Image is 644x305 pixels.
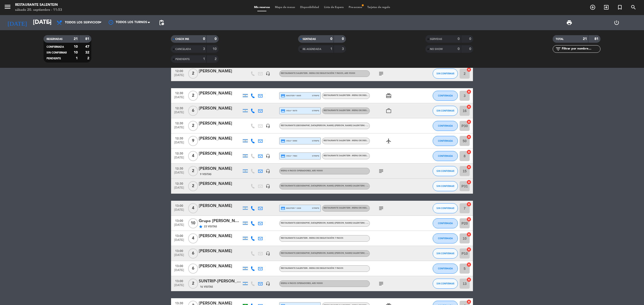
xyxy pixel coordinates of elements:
[173,96,185,101] span: [DATE]
[281,154,285,158] i: credit_card
[74,51,78,54] strong: 10
[614,20,620,26] i: power_settings_new
[433,181,458,191] button: SIN CONFIRMAR
[330,37,332,41] strong: 0
[199,120,242,127] div: [PERSON_NAME]
[188,136,198,146] span: 9
[433,106,458,116] button: SIN CONFIRMAR
[199,90,242,97] div: [PERSON_NAME]
[365,6,393,9] span: Tarjetas de regalo
[173,105,185,111] span: 12:30
[386,138,392,144] i: airplanemode_active
[252,6,272,9] span: Mis reservas
[303,38,316,40] span: SENTADAS
[298,6,321,9] span: Disponibilidad
[342,47,345,51] strong: 3
[312,94,319,97] span: stripe
[466,149,471,155] i: cancel
[433,248,458,259] button: SIN CONFIRMAR
[175,38,189,40] span: CHECK INS
[466,89,471,94] i: cancel
[215,37,218,41] strong: 0
[266,281,270,286] i: headset_mic
[590,4,596,10] i: add_circle_outline
[281,185,396,187] span: RESTAURANTE [GEOGRAPHIC_DATA][PERSON_NAME] ([PERSON_NAME] Salentein) - Menú de Pasos
[173,68,185,74] span: 12:00
[436,252,454,255] span: SIN CONFIRMAR
[203,47,205,51] strong: 3
[199,248,242,255] div: [PERSON_NAME]
[266,124,270,128] i: headset_mic
[173,171,185,177] span: [DATE]
[175,58,190,61] span: Pendiente
[343,72,355,74] span: , ARS 95000
[281,139,297,143] span: visa * 0090
[4,17,30,28] i: [DATE]
[555,46,561,52] i: filter_list
[200,172,212,176] span: 9 Visitas
[430,48,443,50] span: NO SHOW
[438,139,453,142] span: CONFIRMADA
[378,168,384,174] i: subject
[188,233,198,243] span: 4
[173,284,185,289] span: [DATE]
[556,38,563,40] span: TOTAL
[603,4,609,10] i: exit_to_app
[433,264,458,274] button: CONFIRMADA
[324,140,386,142] span: RESTAURANTE SALENTEIN - Menu de Degustación 7 pasos
[281,72,355,74] span: RESTAURANTE SALENTEIN - Menu de Degustación 7 pasos
[199,166,242,172] div: [PERSON_NAME]
[281,222,384,224] span: RESTAURANTE [GEOGRAPHIC_DATA][PERSON_NAME] ([PERSON_NAME] Salentein) - Menú de Pasos
[561,46,600,52] input: Filtrar por nombre...
[438,124,453,127] span: CONFIRMADA
[466,180,471,185] i: cancel
[630,4,636,10] i: search
[281,170,323,172] span: Menu 4 pasos operadores
[204,225,217,229] span: 23 Visitas
[436,170,454,172] span: SIN CONFIRMAR
[312,139,319,142] span: stripe
[200,285,213,289] span: 16 Visitas
[466,262,471,267] i: cancel
[173,202,185,208] span: 13:00
[85,51,90,54] strong: 32
[4,3,11,11] i: menu
[188,69,198,79] span: 2
[324,207,386,209] span: RESTAURANTE SALENTEIN - Menu de Degustación 7 pasos
[321,6,346,9] span: Lista de Espera
[76,57,78,60] strong: 1
[199,105,242,112] div: [PERSON_NAME]
[312,154,319,158] span: stripe
[469,37,472,41] strong: 0
[433,166,458,176] button: SIN CONFIRMAR
[15,8,62,13] div: sábado 20. septiembre - 11:53
[378,71,384,77] i: subject
[466,299,471,304] i: cancel
[438,267,453,270] span: CONFIRMADA
[87,57,90,60] strong: 2
[199,225,203,229] i: star
[199,203,242,209] div: [PERSON_NAME]
[173,238,185,244] span: [DATE]
[436,109,454,112] span: SIN CONFIRMAR
[199,263,242,270] div: [PERSON_NAME]
[438,237,453,240] span: CONFIRMADA
[386,108,392,114] i: work_outline
[173,269,185,274] span: [DATE]
[436,72,454,75] span: SIN CONFIRMAR
[433,121,458,131] button: CONFIRMADA
[281,93,301,98] span: master * 6605
[438,222,453,225] span: CONFIRMADA
[47,57,61,60] span: Pendiente
[458,47,460,51] strong: 0
[85,45,90,48] strong: 47
[342,37,345,41] strong: 0
[281,282,323,284] span: Menu 4 pasos operadores
[173,263,185,269] span: 13:00
[173,248,185,253] span: 13:00
[311,170,323,172] span: , ARS 90000
[173,223,185,229] span: [DATE]
[466,165,471,170] i: cancel
[436,282,454,285] span: SIN CONFIRMAR
[436,207,454,210] span: SIN CONFIRMAR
